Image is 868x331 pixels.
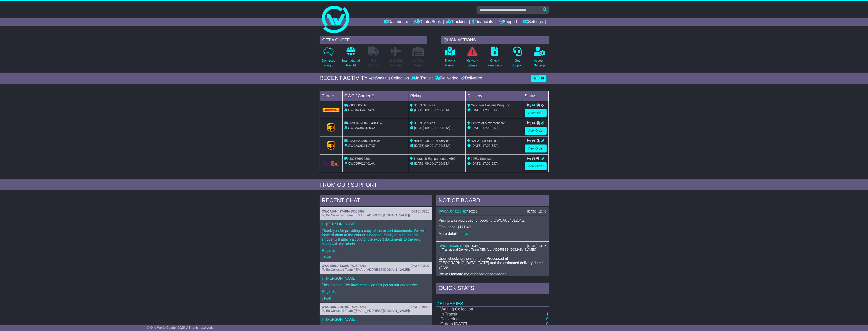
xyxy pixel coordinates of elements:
[445,58,455,68] p: Track a Parcel
[410,210,429,213] div: [DATE] 08:25
[472,126,482,130] span: [DATE]
[439,210,546,213] div: ( )
[320,75,371,81] div: RECENT ACTIVITY -
[322,264,349,268] a: OWCBR614533AU
[439,225,546,229] p: Final price: $171.49.
[436,283,549,295] div: Quick Stats
[525,109,547,117] a: View Order
[471,139,499,143] span: NAPA - Co Studio 3
[466,58,478,68] p: Network Delays
[482,126,490,130] span: 17:00
[472,108,482,112] span: [DATE]
[436,295,549,307] td: Deliveries
[482,144,490,147] span: 17:00
[534,58,545,68] p: Account Settings
[434,108,442,112] span: 17:00
[439,231,546,236] p: More details: .
[414,139,451,143] span: NAPA - Co JDEN Services
[349,103,367,107] span: 6885005816
[472,162,482,165] span: [DATE]
[322,317,430,322] p: Hi [PERSON_NAME],
[322,276,430,281] p: Hi [PERSON_NAME],
[525,127,547,135] a: View Order
[342,58,360,68] p: International Freight
[425,144,433,147] span: 09:00
[436,312,507,317] td: In Transit
[472,18,493,26] a: Financials
[384,18,408,26] a: Dashboard
[323,108,340,112] img: DHL.png
[534,46,546,70] a: AccountSettings
[439,244,546,248] div: ( )
[147,326,213,329] span: © One World Courier 2025. All rights reserved.
[322,210,349,213] a: OWCAU644974PH
[322,305,349,309] a: OWCBR613897AU
[482,162,490,165] span: 17:00
[322,283,430,287] p: This is noted. We have cancelled this job on our end as well.
[471,157,492,160] span: JDEN Services
[436,307,507,312] td: Waiting Collection
[410,264,429,268] div: [DATE] 08:07
[414,121,435,125] span: JDEN Services
[414,103,435,107] span: JDEN Services
[322,248,430,253] p: Regards,
[414,18,441,26] a: Quote/Book
[511,58,523,68] p: Get Support
[322,255,430,259] p: Jewel
[348,126,375,130] span: OWCAU643126NZ
[425,162,433,165] span: 09:00
[371,76,410,81] div: Waiting Collection
[414,157,456,160] span: Therasuit Equipamentos ABC
[410,143,464,148] div: - (ETA)
[414,126,424,130] span: [DATE]
[439,272,546,276] p: We will forward the attahced once needed.
[322,213,410,217] span: To Be Collected Team ([EMAIL_ADDRESS][DOMAIN_NAME])
[322,309,410,313] span: To Be Collected Team ([EMAIL_ADDRESS][DOMAIN_NAME])
[320,36,427,44] div: GET A QUOTE
[321,46,335,70] a: DomesticFreight
[525,144,547,152] a: View Order
[322,210,430,213] div: ( )
[482,108,490,112] span: 17:00
[425,126,433,130] span: 09:00
[320,91,342,101] td: Carrier
[434,126,442,130] span: 17:00
[349,157,370,160] span: 882356960301
[414,144,424,147] span: [DATE]
[487,46,502,70] a: CheckFinancials
[322,264,430,268] div: ( )
[467,108,521,113] div: (ETA)
[410,76,434,81] div: In Transit
[389,58,403,68] p: Air & Sea Freight
[467,143,521,148] div: (ETA)
[467,126,521,130] div: (ETA)
[342,91,408,101] td: OWC / Carrier #
[327,123,335,132] img: GetCarrierServiceLogo
[425,108,433,112] span: 09:00
[467,161,521,166] div: (ETA)
[523,18,543,26] a: Settings
[434,162,442,165] span: 17:00
[466,46,478,70] a: NetworkDelays
[320,195,432,207] div: RECENT CHAT
[434,76,460,81] div: Delivering
[439,244,466,248] a: OWCAU644974PH
[414,108,424,112] span: [DATE]
[487,58,502,68] p: Check Financials
[349,121,382,125] span: 1Z30A5730495404114
[444,46,455,70] a: Track aParcel
[439,248,536,251] span: In Transit and Delivery Team ([EMAIL_ADDRESS][DOMAIN_NAME])
[499,18,517,26] a: Support
[465,91,523,101] td: Delivery
[467,210,477,213] span: #10232
[410,108,464,113] div: - (ETA)
[322,296,430,300] p: Jewel
[460,76,482,81] div: Delivered
[436,317,507,322] td: Delivering
[546,322,548,326] a: 0
[348,162,375,165] span: OWCBR615461AU
[322,58,335,68] p: Domestic Freight
[410,161,464,166] div: - (ETA)
[459,232,467,236] a: here
[439,256,546,270] p: Upon checking the shipment, Processed at [GEOGRAPHIC_DATA] [DATE] and the estimated delivery date...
